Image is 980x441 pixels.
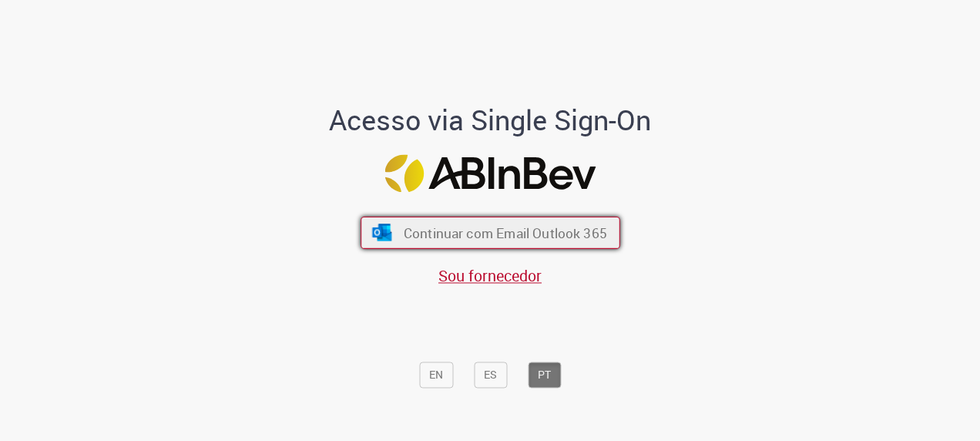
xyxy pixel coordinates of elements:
img: Logo ABInBev [384,155,596,193]
span: Continuar com Email Outlook 365 [403,224,606,242]
button: ícone Azure/Microsoft 360 Continuar com Email Outlook 365 [361,217,620,250]
img: ícone Azure/Microsoft 360 [371,224,393,241]
button: EN [419,362,453,388]
button: ES [474,362,507,388]
h1: Acesso via Single Sign-On [277,106,704,136]
a: Sou fornecedor [438,265,542,286]
button: PT [528,362,561,388]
